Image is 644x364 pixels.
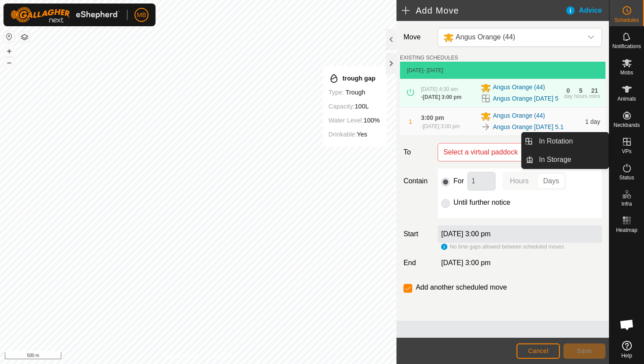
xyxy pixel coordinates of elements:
span: Cancel [528,347,548,354]
span: Save [577,347,592,354]
div: 0 [566,87,570,94]
div: Open chat [614,311,640,338]
label: For [453,178,464,185]
div: 100% [329,115,380,126]
h2: Add Move [402,5,565,16]
span: Heatmap [616,227,637,233]
a: Angus Orange [DATE] 5 [493,94,559,103]
div: day [564,94,572,99]
span: Angus Orange (44) [493,111,545,122]
span: [DATE] 4:30 am [421,86,458,92]
span: [DATE] 3:00 pm [441,259,491,266]
label: EXISTING SCHEDULES [400,54,458,62]
a: Angus Orange [DATE] 5.1 [493,122,564,132]
a: Help [609,337,644,362]
div: - [421,93,461,101]
button: – [4,57,14,68]
span: - [DATE] [424,67,443,73]
span: Animals [617,96,636,101]
label: Contain [400,176,434,186]
span: VPs [622,149,631,154]
div: Yes [329,129,380,140]
div: 21 [591,87,598,94]
div: mins [589,94,600,99]
button: Map Layers [19,32,30,42]
li: In Rotation [522,133,609,150]
li: In Storage [522,151,609,168]
span: In Storage [539,154,571,165]
span: trough [346,89,365,96]
span: 1 day [585,118,600,125]
span: Infra [621,201,632,206]
span: Notifications [612,44,641,49]
label: To [400,143,434,161]
label: Start [400,229,434,239]
label: Capacity: [329,103,355,110]
label: [DATE] 3:00 pm [441,230,491,238]
img: To [481,122,491,132]
span: Schedules [614,17,639,23]
a: Privacy Policy [163,353,196,360]
span: MB [137,10,146,20]
label: Drinkable: [329,131,357,138]
div: trough gap [329,73,380,84]
span: Angus Orange [440,28,582,46]
div: 100L [329,101,380,112]
img: Gallagher Logo [11,7,120,23]
span: Neckbands [613,122,640,128]
a: In Storage [534,151,609,168]
span: 1 [409,118,412,125]
button: Cancel [517,343,560,359]
span: Mobs [620,70,633,75]
button: Reset Map [4,31,14,42]
div: - [421,122,460,130]
label: Water Level: [329,117,364,124]
span: Angus Orange (44) [456,33,515,41]
label: Move [400,28,434,47]
a: Contact Us [207,353,233,360]
span: 3:00 pm [421,114,444,121]
span: Angus Orange (44) [493,83,545,93]
label: End [400,258,434,268]
label: Add another scheduled move [416,284,507,291]
div: dropdown trigger [582,28,600,46]
span: [DATE] 3:00 pm [423,94,461,100]
button: Save [563,343,605,359]
span: [DATE] [407,67,424,73]
div: 5 [579,87,583,94]
button: + [4,46,14,56]
div: Advice [565,5,609,16]
span: Status [619,175,634,180]
label: Until further notice [453,199,510,206]
span: No time gaps allowed between scheduled moves [450,244,564,250]
div: hours [574,94,587,99]
span: Select a virtual paddock [440,143,582,161]
span: In Rotation [539,136,573,147]
span: Help [621,353,632,358]
label: Type: [329,89,344,96]
span: [DATE] 3:00 pm [423,123,460,129]
a: In Rotation [534,133,609,150]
